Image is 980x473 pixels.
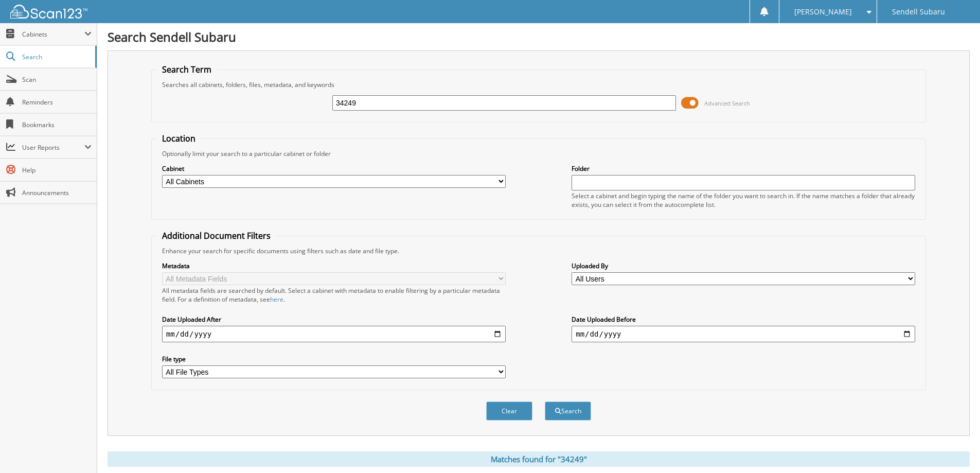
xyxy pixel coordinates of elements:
[545,401,591,421] button: Search
[22,52,90,61] span: Search
[794,9,852,15] span: [PERSON_NAME]
[22,188,92,197] span: Announcements
[22,120,92,129] span: Bookmarks
[157,230,276,241] legend: Additional Document Filters
[704,99,750,107] span: Advanced Search
[572,191,915,209] div: Select a cabinet and begin typing the name of the folder you want to search in. If the name match...
[22,30,84,39] span: Cabinets
[22,166,92,174] span: Help
[162,326,506,342] input: start
[157,64,217,75] legend: Search Term
[572,315,915,324] label: Date Uploaded Before
[108,451,970,467] div: Matches found for "34249"
[162,261,506,270] label: Metadata
[162,286,506,304] div: All metadata fields are searched by default. Select a cabinet with metadata to enable filtering b...
[157,133,201,144] legend: Location
[162,164,506,173] label: Cabinet
[108,28,970,45] h1: Search Sendell Subaru
[162,315,506,324] label: Date Uploaded After
[162,355,506,363] label: File type
[572,164,915,173] label: Folder
[22,98,92,107] span: Reminders
[270,295,283,304] a: here
[892,9,945,15] span: Sendell Subaru
[157,247,920,255] div: Enhance your search for specific documents using filters such as date and file type.
[486,401,532,421] button: Clear
[157,80,920,89] div: Searches all cabinets, folders, files, metadata, and keywords
[572,261,915,270] label: Uploaded By
[10,5,87,19] img: scan123-logo-white.svg
[22,75,92,84] span: Scan
[157,149,920,158] div: Optionally limit your search to a particular cabinet or folder
[22,143,84,152] span: User Reports
[572,326,915,342] input: end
